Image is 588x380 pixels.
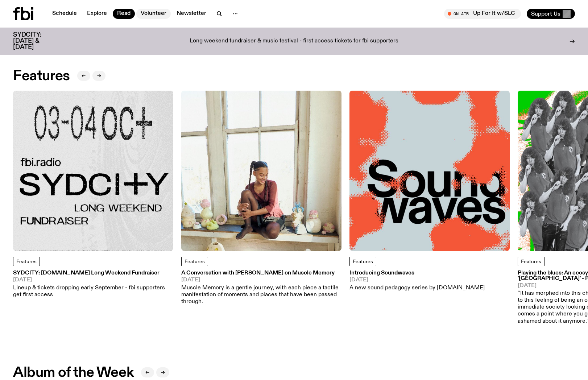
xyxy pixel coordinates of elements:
[518,257,544,266] a: Features
[13,277,173,283] span: [DATE]
[181,257,208,266] a: Features
[13,257,40,266] a: Features
[349,277,485,283] span: [DATE]
[48,9,81,19] a: Schedule
[349,270,485,276] h3: Introducing Soundwaves
[353,259,373,264] span: Features
[13,91,173,251] img: Black text on gray background. Reading top to bottom: 03-04 OCT. fbi.radio SYDCITY LONG WEEKEND F...
[83,9,111,19] a: Explore
[349,91,510,251] img: The text Sound waves, with one word stacked upon another, in black text on a bluish-gray backgrou...
[181,270,341,276] h3: A Conversation with [PERSON_NAME] on Muscle Memory
[13,285,173,298] p: Lineup & tickets dropping early September - fbi supporters get first access
[531,11,560,17] span: Support Us
[527,9,575,19] button: Support Us
[181,285,341,306] p: Muscle Memory is a gentle journey, with each piece a tactile manifestation of moments and places ...
[349,257,376,266] a: Features
[190,38,398,45] p: Long weekend fundraiser & music festival - first access tickets for fbi supporters
[13,270,173,276] h3: SYDCITY: [DOMAIN_NAME] Long Weekend Fundraiser
[349,270,485,292] a: Introducing Soundwaves[DATE]A new sound pedagogy series by [DOMAIN_NAME]
[349,285,485,292] p: A new sound pedagogy series by [DOMAIN_NAME]
[113,9,135,19] a: Read
[181,277,341,283] span: [DATE]
[444,9,521,19] button: On AirUp For It w/SLC
[521,259,541,264] span: Features
[172,9,211,19] a: Newsletter
[185,259,205,264] span: Features
[13,32,59,50] h3: SYDCITY: [DATE] & [DATE]
[136,9,171,19] a: Volunteer
[13,70,70,83] h2: Features
[16,259,37,264] span: Features
[13,270,173,298] a: SYDCITY: [DOMAIN_NAME] Long Weekend Fundraiser[DATE]Lineup & tickets dropping early September - f...
[181,270,341,305] a: A Conversation with [PERSON_NAME] on Muscle Memory[DATE]Muscle Memory is a gentle journey, with e...
[13,366,134,379] h2: Album of the Week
